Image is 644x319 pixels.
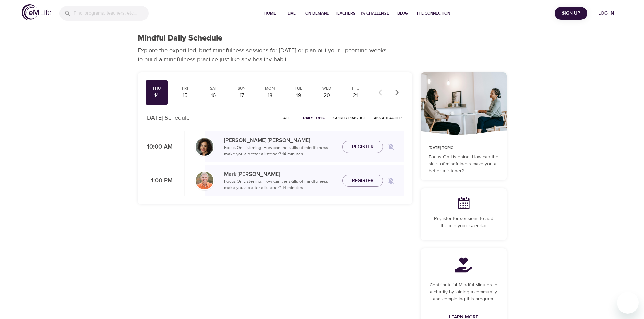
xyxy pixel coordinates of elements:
[224,170,337,178] p: Mark [PERSON_NAME]
[196,172,213,189] img: Mark_Pirtle-min.jpg
[205,91,222,99] div: 16
[429,154,499,175] p: Focus On Listening: How can the skills of mindfulness make you a better a listener?
[233,86,250,91] div: Sun
[617,292,639,314] iframe: Button to launch messaging window
[318,86,335,91] div: Wed
[262,10,278,17] span: Home
[148,86,165,91] div: Thu
[416,10,450,17] span: The Connection
[196,138,213,156] img: Ninette_Hupp-min.jpg
[593,9,620,18] span: Log in
[224,144,337,158] p: Focus On Listening: How can the skills of mindfulness make you a better a listener? · 14 minutes
[205,86,222,91] div: Sat
[352,143,374,151] span: Register
[374,115,402,121] span: Ask a Teacher
[146,113,190,123] p: [DATE] Schedule
[347,91,364,99] div: 21
[557,9,585,18] span: Sign Up
[138,33,222,43] h1: Mindful Daily Schedule
[300,113,328,123] button: Daily Topic
[342,141,383,153] button: Register
[347,86,364,91] div: Thu
[224,136,337,144] p: [PERSON_NAME] [PERSON_NAME]
[429,282,499,303] p: Contribute 14 Mindful Minutes to a charity by joining a community and completing this program.
[331,113,368,123] button: Guided Practice
[148,91,165,99] div: 14
[333,115,366,121] span: Guided Practice
[371,113,404,123] button: Ask a Teacher
[22,4,51,20] img: logo
[233,91,250,99] div: 17
[318,91,335,99] div: 20
[176,91,193,99] div: 15
[290,86,307,91] div: Tue
[262,91,279,99] div: 18
[303,115,325,121] span: Daily Topic
[361,10,389,17] span: 1% Challenge
[335,10,355,17] span: Teachers
[74,6,149,21] input: Find programs, teachers, etc...
[262,86,279,91] div: Mon
[342,175,383,187] button: Register
[383,172,399,189] span: Remind me when a class goes live every Thursday at 1:00 PM
[224,178,337,191] p: Focus On Listening: How can the skills of mindfulness make you a better a listener? · 14 minutes
[395,10,411,17] span: Blog
[555,7,587,20] button: Sign Up
[284,10,300,17] span: Live
[590,7,622,20] button: Log in
[352,177,374,185] span: Register
[429,145,499,151] p: [DATE] Topic
[146,176,173,185] p: 1:00 PM
[138,46,391,64] p: Explore the expert-led, brief mindfulness sessions for [DATE] or plan out your upcoming weeks to ...
[276,113,297,123] button: All
[176,86,193,91] div: Fri
[279,115,295,121] span: All
[383,139,399,155] span: Remind me when a class goes live every Thursday at 10:00 AM
[290,91,307,99] div: 19
[429,215,499,230] p: Register for sessions to add them to your calendar
[146,142,173,152] p: 10:00 AM
[305,10,330,17] span: On-Demand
